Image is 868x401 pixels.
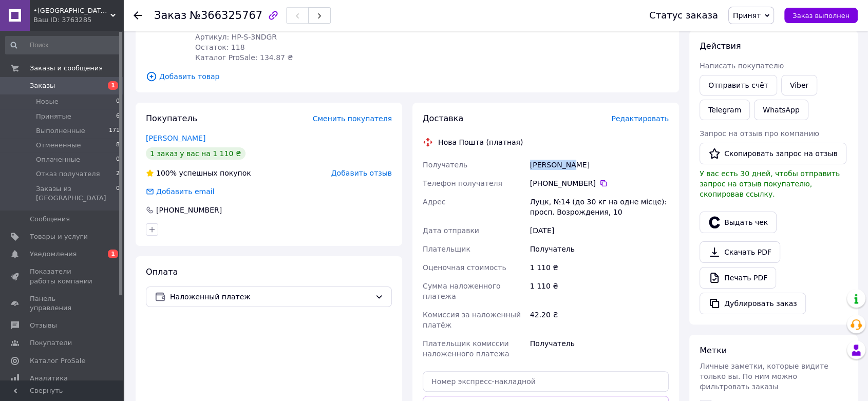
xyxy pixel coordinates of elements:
span: Заказы [30,81,55,90]
span: Принятые [36,112,71,121]
div: Domain Overview [39,61,92,67]
span: Отзывы [30,321,57,330]
span: Аналитика [30,374,68,383]
input: Номер экспресс-накладной [423,371,669,392]
button: Отправить счёт [700,75,777,96]
span: 100% [156,169,177,177]
span: Остаток: 118 [195,43,245,51]
a: [PERSON_NAME] [146,134,205,142]
span: Действия [700,41,741,51]
span: Оплата [146,267,178,277]
a: Печать PDF [700,267,776,289]
div: [PERSON_NAME] [528,156,671,174]
span: Оценочная стоимость [423,263,506,272]
span: Добавить отзыв [331,169,392,177]
span: Новые [36,97,59,106]
span: 0 [116,97,120,106]
input: Поиск [5,36,121,54]
img: tab_domain_overview_orange.svg [28,60,36,68]
span: Покупатель [146,113,197,123]
span: Сообщения [30,215,70,224]
button: Выдать чек [700,212,777,233]
button: Заказ выполнен [784,8,858,23]
span: Заказ выполнен [792,12,850,20]
img: website_grey.svg [16,27,25,35]
div: Добавить email [155,186,216,197]
span: Сумма наложенного платежа [423,282,500,300]
span: №366325767 [190,9,262,22]
div: 1 заказ у вас на 1 110 ₴ [146,147,246,160]
span: Добавить товар [146,71,669,82]
span: Дата отправки [423,226,479,235]
span: Заказы из [GEOGRAPHIC_DATA] [36,184,116,203]
span: Выполненные [36,126,85,136]
div: Нова Пошта (платная) [436,137,525,147]
span: Комиссия за наложенный платёж [423,311,521,329]
div: Луцк, №14 (до 30 кг на одне місце): просп. Возрождения, 10 [528,193,671,221]
span: Артикул: HP-S-3NDGR [195,33,277,41]
span: 8 [116,141,120,150]
span: Покупатели [30,338,72,348]
span: Личные заметки, которые видите только вы. По ним можно фильтровать заказы [700,362,828,391]
a: Telegram [700,100,750,120]
span: Отказ получателя [36,169,100,179]
button: Скопировать запрос на отзыв [700,143,846,164]
div: Domain: [DOMAIN_NAME] [27,27,113,35]
div: 1 110 ₴ [528,277,671,305]
div: Ваш ID: 3763285 [33,15,123,25]
span: Оплаченные [36,155,80,164]
div: Keywords by Traffic [114,61,173,67]
span: У вас есть 30 дней, чтобы отправить запрос на отзыв покупателю, скопировав ссылку. [700,169,840,198]
span: Получатель [423,161,467,169]
span: Плательщик [423,245,470,253]
div: 1 110 ₴ [528,258,671,277]
span: Каталог ProSale: 134.87 ₴ [195,53,293,62]
span: Отмененные [36,141,81,150]
span: Запрос на отзыв про компанию [700,129,819,138]
span: •IVVI• [33,6,110,15]
div: успешных покупок [146,168,251,178]
span: 171 [109,126,120,136]
span: 1 [108,250,118,258]
div: [PHONE_NUMBER] [530,178,669,188]
div: Получатель [528,334,671,363]
span: Каталог ProSale [30,356,85,366]
span: Панель управления [30,294,95,313]
span: Адрес [423,198,445,206]
div: [DATE] [528,221,671,240]
span: 1 [108,81,118,90]
span: 6 [116,112,120,121]
span: Товары и услуги [30,232,88,241]
img: tab_keywords_by_traffic_grey.svg [102,60,110,68]
span: Плательщик комиссии наложенного платежа [423,339,509,358]
span: Телефон получателя [423,179,502,187]
span: 0 [116,184,120,203]
img: logo_orange.svg [16,16,25,25]
div: Статус заказа [649,10,718,21]
a: WhatsApp [754,100,808,120]
span: Доставка [423,113,463,123]
span: Заказы и сообщения [30,64,103,73]
span: 2 [116,169,120,179]
div: Добавить email [145,186,216,197]
div: v 4.0.25 [29,16,50,25]
span: Уведомления [30,250,77,259]
span: Наложенный платеж [170,291,371,302]
a: Скачать PDF [700,241,780,263]
span: Метки [700,346,727,355]
span: Редактировать [611,114,669,123]
span: Заказ [154,9,186,22]
span: Написать покупателю [700,62,784,70]
div: Вернуться назад [134,10,142,21]
div: [PHONE_NUMBER] [155,205,223,215]
div: Получатель [528,240,671,258]
span: Принят [733,11,761,20]
span: Показатели работы компании [30,267,95,285]
a: Viber [781,75,817,96]
button: Дублировать заказ [700,293,806,314]
span: Сменить покупателя [313,114,392,123]
span: 0 [116,155,120,164]
div: 42.20 ₴ [528,305,671,334]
